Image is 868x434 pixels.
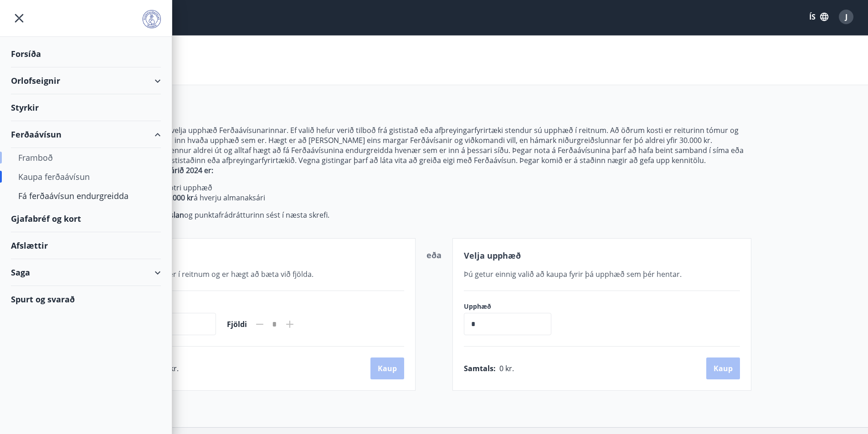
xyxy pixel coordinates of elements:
[11,41,161,67] div: Forsíða
[464,302,560,311] label: Upphæð
[18,148,154,167] div: Framboð
[464,363,496,373] span: Samtals :
[11,67,161,94] div: Orlofseignir
[464,269,682,279] span: Þú getur einnig valið að kaupa fyrir þá upphæð sem þér hentar.
[11,232,161,259] div: Afslættir
[11,121,161,148] div: Ferðaávísun
[18,167,154,186] div: Kaupa ferðaávísun
[464,250,521,261] span: Velja upphæð
[163,193,194,203] strong: 30.000 kr
[143,10,161,28] img: union_logo
[135,183,751,193] li: af keyptri upphæð
[835,6,857,28] button: J
[11,286,161,312] div: Spurt og svarað
[426,250,442,260] span: eða
[227,319,247,329] span: Fjöldi
[499,363,514,373] span: 0 kr.
[135,193,751,203] li: Hámark á hverju almanaksári
[11,94,161,121] div: Styrkir
[128,269,313,279] span: Valið tilboð er í reitnum og er hægt að bæta við fjölda.
[11,259,161,286] div: Saga
[117,210,751,220] p: ATH: og punktafrádrátturinn sést í næsta skrefi.
[11,10,27,26] button: menu
[804,9,833,25] button: ÍS
[18,186,154,205] div: Fá ferðaávísun endurgreidda
[117,125,751,165] p: Hér er hægt að velja upphæð Ferðaávísunarinnar. Ef valið hefur verið tilboð frá gististað eða afþ...
[11,205,161,232] div: Gjafabréf og kort
[845,12,847,22] span: J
